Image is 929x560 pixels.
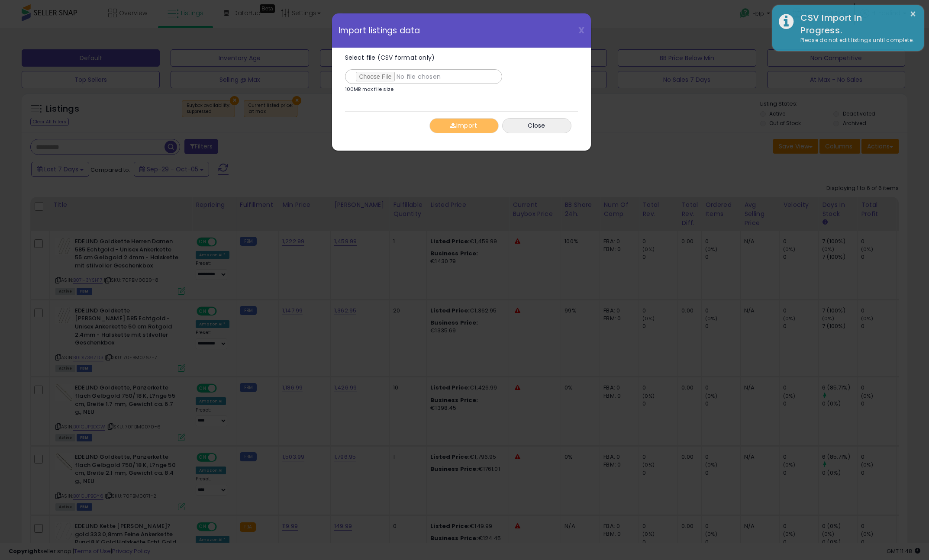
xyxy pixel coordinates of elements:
button: Close [502,118,571,133]
div: Please do not edit listings until complete. [794,36,917,45]
button: Import [429,118,499,133]
span: Import listings data [339,26,420,35]
p: 100MB max file size [345,87,394,92]
span: X [578,24,584,36]
div: CSV Import In Progress. [794,12,917,36]
span: Select file (CSV format only) [345,53,435,62]
button: × [910,9,916,19]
